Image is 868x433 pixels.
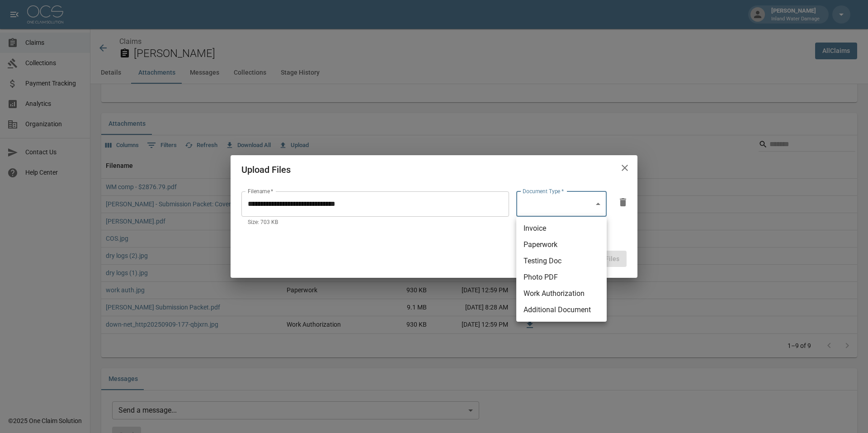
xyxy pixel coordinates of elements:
[516,302,607,318] li: Additional Document
[516,269,607,285] li: Photo PDF
[516,285,607,302] li: Work Authorization
[516,237,607,253] li: Paperwork
[516,220,607,237] li: Invoice
[516,253,607,269] li: Testing Doc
